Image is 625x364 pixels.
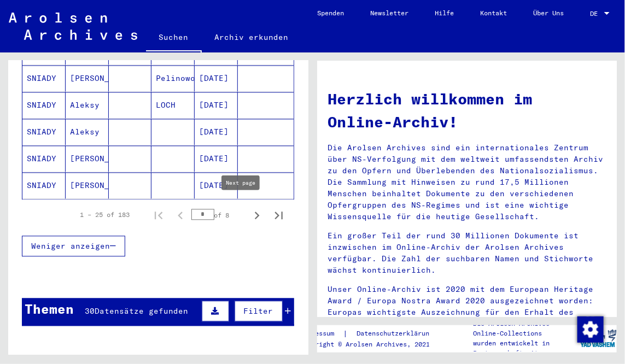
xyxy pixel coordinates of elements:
[25,300,74,319] div: Themen
[235,301,283,322] button: Filter
[195,66,238,92] mat-cell: [DATE]
[85,307,95,316] span: 30
[474,319,580,338] p: Die Arolsen Archives Online-Collections
[22,92,66,119] mat-cell: SNIADY
[151,92,195,119] mat-cell: LOCH
[300,328,446,339] div: |
[328,284,606,330] p: Unser Online-Archiv ist 2020 mit dem European Heritage Award / Europa Nostra Award 2020 ausgezeic...
[577,316,604,343] img: Zustimmung ändern
[300,339,446,349] p: Copyright © Arolsen Archives, 2021
[80,210,130,220] div: 1 – 25 of 183
[151,66,195,92] mat-cell: Pelinowo
[66,119,109,145] mat-cell: Aleksy
[244,307,273,316] span: Filter
[95,307,188,316] span: Datensätze gefunden
[31,242,110,251] span: Weniger anzeigen
[170,204,191,226] button: Previous page
[195,119,238,145] mat-cell: [DATE]
[22,66,66,92] mat-cell: SNIADY
[22,119,66,145] mat-cell: SNIADY
[195,146,238,172] mat-cell: [DATE]
[328,87,606,133] h1: Herzlich willkommen im Online-Archiv!
[22,146,66,172] mat-cell: SNIADY
[268,204,290,226] button: Last page
[22,173,66,199] mat-cell: SNIADY
[66,173,109,199] mat-cell: [PERSON_NAME]
[195,173,238,199] mat-cell: [DATE]
[474,338,580,358] p: wurden entwickelt in Partnerschaft mit
[590,10,602,17] span: DE
[300,328,343,339] a: Impressum
[328,230,606,276] p: Ein großer Teil der rund 30 Millionen Dokumente ist inzwischen im Online-Archiv der Arolsen Archi...
[246,204,268,226] button: Next page
[328,142,606,222] p: Die Arolsen Archives sind ein internationales Zentrum über NS-Verfolgung mit dem weltweit umfasse...
[348,328,446,339] a: Datenschutzerklärung
[202,24,302,50] a: Archiv erkunden
[191,210,246,220] div: of 8
[577,316,603,342] div: Zustimmung ändern
[66,146,109,172] mat-cell: [PERSON_NAME]
[22,236,125,257] button: Weniger anzeigen
[9,13,137,40] img: Arolsen_neg.svg
[66,92,109,119] mat-cell: Aleksy
[66,66,109,92] mat-cell: [PERSON_NAME]
[195,92,238,119] mat-cell: [DATE]
[146,24,202,52] a: Suchen
[148,204,170,226] button: First page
